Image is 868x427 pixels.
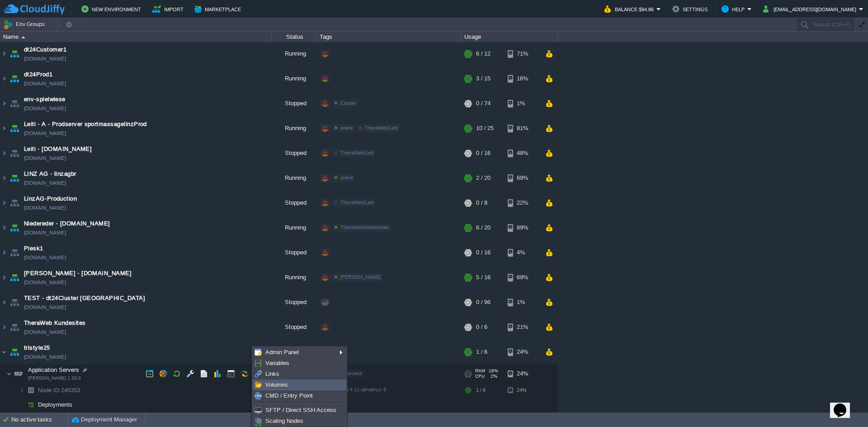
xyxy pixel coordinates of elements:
[604,4,656,14] button: Balance $94.86
[8,141,21,165] img: AMDAwAAAACH5BAEAAAAALAAAAAABAAEAAAICRAEAOw==
[24,219,110,228] a: Niedereder - [DOMAIN_NAME]
[8,240,21,265] img: AMDAwAAAACH5BAEAAAAALAAAAAABAAEAAAICRAEAOw==
[476,66,491,91] div: 3 / 15
[3,18,48,31] button: Env Groups
[340,200,373,205] span: TheraWeb/Leiti
[0,141,8,165] img: AMDAwAAAACH5BAEAAAAALAAAAAABAAEAAAICRAEAOw==
[508,42,537,66] div: 71%
[340,125,353,131] span: online
[340,225,389,230] span: TheraWeb/Niedereder
[0,290,8,314] img: AMDAwAAAACH5BAEAAAAALAAAAAABAAEAAAICRAEAOw==
[672,4,710,14] button: Settings
[272,166,317,190] div: Running
[272,141,317,165] div: Stopped
[24,104,66,113] a: [DOMAIN_NAME]
[265,349,299,356] span: Admin Panel
[488,374,497,379] span: 2%
[24,154,66,163] a: [DOMAIN_NAME]
[8,265,21,290] img: AMDAwAAAACH5BAEAAAAALAAAAAABAAEAAAICRAEAOw==
[24,278,66,287] a: [DOMAIN_NAME]
[24,203,66,212] a: [DOMAIN_NAME]
[8,91,21,116] img: AMDAwAAAACH5BAEAAAAALAAAAAABAAEAAAICRAEAOw==
[253,358,346,368] a: Variables
[508,383,537,397] div: 24%
[0,340,8,364] img: AMDAwAAAACH5BAEAAAAALAAAAAABAAEAAAICRAEAOw==
[508,116,537,141] div: 81%
[28,375,81,381] span: [PERSON_NAME] 1.28.0
[475,374,485,379] span: CPU
[19,383,24,397] img: AMDAwAAAACH5BAEAAAAALAAAAAABAAEAAAICRAEAOw==
[476,116,494,141] div: 10 / 25
[24,45,66,54] a: dt24Customer1
[476,383,486,397] div: 1 / 6
[24,95,66,104] a: env-spielwiese
[253,347,346,357] a: Admin Panel
[8,315,21,339] img: AMDAwAAAACH5BAEAAAAALAAAAAABAAEAAAICRAEAOw==
[489,368,498,374] span: 16%
[265,418,303,424] span: Scaling Nodes
[253,380,346,390] a: Volumes
[476,315,487,339] div: 0 / 6
[37,401,74,408] a: Deployments
[476,42,491,66] div: 6 / 12
[24,383,37,397] img: AMDAwAAAACH5BAEAAAAALAAAAAABAAEAAAICRAEAOw==
[508,91,537,116] div: 1%
[340,274,381,280] span: [PERSON_NAME]
[27,366,80,373] a: Application Servers[PERSON_NAME] 1.28.0
[8,166,21,190] img: AMDAwAAAACH5BAEAAAAALAAAAAABAAEAAAICRAEAOw==
[24,303,66,312] a: [DOMAIN_NAME]
[24,169,76,178] span: LINZ AG - linzagbr
[24,194,77,203] a: LinzAG-Production
[272,91,317,116] div: Stopped
[476,91,491,116] div: 0 / 74
[24,319,86,328] a: TheraWeb Kundesites
[253,405,346,415] a: SFTP / Direct SSH Access
[265,392,313,399] span: CMD / Entry Point
[508,315,537,339] div: 21%
[0,191,8,215] img: AMDAwAAAACH5BAEAAAAALAAAAAABAAEAAAICRAEAOw==
[8,66,21,91] img: AMDAwAAAACH5BAEAAAAALAAAAAABAAEAAAICRAEAOw==
[508,340,537,364] div: 24%
[476,191,487,215] div: 0 / 8
[24,79,66,88] a: [DOMAIN_NAME]
[37,386,81,394] span: 245353
[830,391,859,418] iframe: chat widget
[37,386,81,394] a: Node ID:245353
[272,32,316,42] div: Status
[272,340,317,364] div: Running
[24,145,92,154] a: Leiti - [DOMAIN_NAME]
[11,413,68,427] div: No active tasks
[21,36,25,38] img: AMDAwAAAACH5BAEAAAAALAAAAAABAAEAAAICRAEAOw==
[24,120,147,129] span: Leiti - A - Prodserver sportmassagelinzProd
[24,129,66,138] a: [DOMAIN_NAME]
[508,216,537,240] div: 89%
[0,91,8,116] img: AMDAwAAAACH5BAEAAAAALAAAAAABAAEAAAICRAEAOw==
[476,290,491,314] div: 0 / 96
[253,391,346,401] a: CMD / Entry Point
[265,407,336,413] span: SFTP / Direct SSH Access
[24,244,43,253] a: Plesk1
[272,290,317,314] div: Stopped
[0,315,8,339] img: AMDAwAAAACH5BAEAAAAALAAAAAABAAEAAAICRAEAOw==
[24,269,132,278] span: [PERSON_NAME] - [DOMAIN_NAME]
[0,116,8,141] img: AMDAwAAAACH5BAEAAAAALAAAAAABAAEAAAICRAEAOw==
[508,290,537,314] div: 1%
[6,365,12,383] img: AMDAwAAAACH5BAEAAAAALAAAAAABAAEAAAICRAEAOw==
[24,343,50,352] a: tristyle25
[24,54,66,63] a: [DOMAIN_NAME]
[8,216,21,240] img: AMDAwAAAACH5BAEAAAAALAAAAAABAAEAAAICRAEAOw==
[0,66,8,91] img: AMDAwAAAACH5BAEAAAAALAAAAAABAAEAAAICRAEAOw==
[27,366,80,374] span: Application Servers
[24,294,145,303] a: TEST - dt24Cluster [GEOGRAPHIC_DATA]
[272,315,317,339] div: Stopped
[763,4,859,14] button: [EMAIL_ADDRESS][DOMAIN_NAME]
[508,265,537,290] div: 69%
[272,66,317,91] div: Running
